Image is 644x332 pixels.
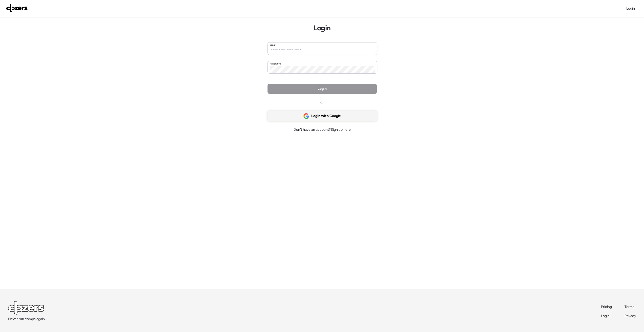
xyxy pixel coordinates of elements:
[8,317,46,322] span: Never run comps again.
[601,305,612,309] span: Pricing
[625,305,634,309] span: Terms
[601,314,612,319] a: Login
[625,314,636,319] a: Privacy
[320,100,324,105] span: or
[625,314,636,318] span: Privacy
[8,301,44,315] img: Logo Light
[270,62,281,66] label: Password
[331,127,351,132] span: Sign up here
[294,127,351,132] span: Don't have an account?
[318,86,327,91] span: Login
[6,4,28,12] img: Logo
[270,43,276,47] label: Email
[601,314,610,318] span: Login
[626,6,635,11] span: Login
[311,114,341,119] span: Login with Google
[625,304,636,309] a: Terms
[313,24,330,32] h1: Login
[601,304,612,309] a: Pricing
